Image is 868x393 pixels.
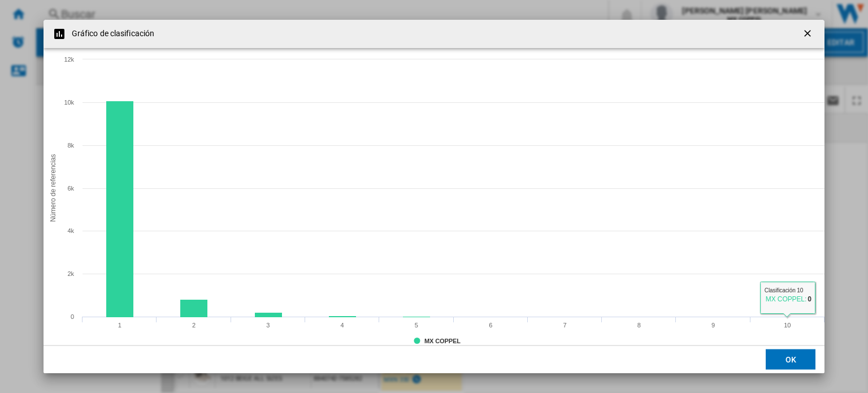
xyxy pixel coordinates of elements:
[67,185,74,192] tspan: 6k
[67,142,74,149] tspan: 8k
[637,322,641,329] tspan: 8
[71,313,74,320] tspan: 0
[64,56,74,63] tspan: 12k
[192,322,196,329] tspan: 2
[266,322,270,329] tspan: 3
[44,20,824,374] md-dialog: Product popup
[802,28,815,41] ng-md-icon: getI18NText('BUTTONS.CLOSE_DIALOG')
[340,322,344,329] tspan: 4
[67,227,74,234] tspan: 4k
[766,349,815,370] button: OK
[563,322,566,329] tspan: 7
[424,338,461,344] tspan: MX COPPEL
[711,322,715,329] tspan: 9
[49,154,57,222] tspan: Número de referencias
[489,322,492,329] tspan: 6
[67,270,74,277] tspan: 2k
[784,322,791,329] tspan: 10
[118,322,121,329] tspan: 1
[415,322,418,329] tspan: 5
[64,99,74,106] tspan: 10k
[797,23,820,45] button: getI18NText('BUTTONS.CLOSE_DIALOG')
[66,28,154,40] h4: Gráfico de clasificación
